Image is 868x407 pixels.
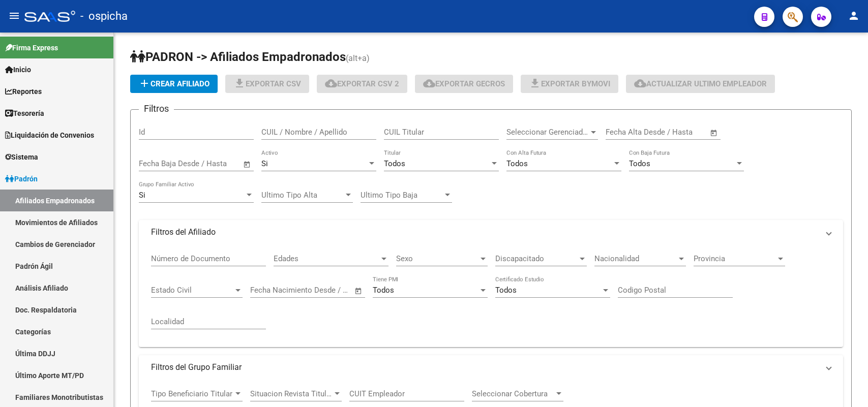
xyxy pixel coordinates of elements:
span: (alt+a) [346,53,370,63]
mat-icon: cloud_download [423,77,435,89]
span: Todos [506,159,528,168]
span: Estado Civil [151,286,233,295]
span: Exportar Bymovi [529,79,610,88]
span: Todos [373,286,394,295]
mat-icon: person [848,10,860,22]
button: Exportar CSV 2 [317,75,407,93]
button: Actualizar ultimo Empleador [626,75,775,93]
span: Exportar CSV 2 [325,79,399,88]
span: Ultimo Tipo Baja [361,191,443,200]
mat-icon: file_download [529,77,541,89]
mat-icon: cloud_download [634,77,646,89]
mat-icon: cloud_download [325,77,337,89]
span: Seleccionar Cobertura [472,389,554,398]
div: Filtros del Afiliado [139,244,843,347]
span: Firma Express [5,42,58,53]
input: Fecha inicio [606,128,647,137]
span: Edades [274,254,379,263]
button: Exportar Bymovi [521,75,618,93]
span: Si [139,191,145,200]
span: Exportar GECROS [423,79,505,88]
mat-icon: add [138,77,151,89]
span: Exportar CSV [233,79,301,88]
span: Todos [629,159,650,168]
button: Exportar GECROS [415,75,513,93]
span: Tipo Beneficiario Titular [151,389,233,398]
mat-panel-title: Filtros del Afiliado [151,227,819,238]
input: Fecha fin [189,159,238,168]
span: Ultimo Tipo Alta [261,191,344,200]
iframe: Intercom live chat [833,372,858,397]
h3: Filtros [139,102,174,116]
mat-panel-title: Filtros del Grupo Familiar [151,362,819,373]
span: Reportes [5,86,42,97]
button: Crear Afiliado [130,75,218,93]
span: Padrón [5,173,38,184]
span: Sistema [5,151,38,163]
mat-expansion-panel-header: Filtros del Grupo Familiar [139,355,843,380]
span: Actualizar ultimo Empleador [634,79,767,88]
span: Discapacitado [495,254,578,263]
button: Exportar CSV [225,75,309,93]
mat-expansion-panel-header: Filtros del Afiliado [139,220,843,244]
span: Provincia [694,254,776,263]
span: Nacionalidad [594,254,677,263]
input: Fecha inicio [139,159,180,168]
mat-icon: menu [8,10,20,22]
span: Liquidación de Convenios [5,130,94,141]
span: Inicio [5,64,31,75]
span: Seleccionar Gerenciador [506,128,589,137]
span: Todos [495,286,517,295]
span: - ospicha [80,5,128,27]
button: Open calendar [242,159,253,170]
span: Sexo [396,254,478,263]
input: Fecha fin [301,286,350,295]
span: Tesorería [5,108,44,119]
span: Si [261,159,268,168]
mat-icon: file_download [233,77,246,89]
input: Fecha fin [656,128,705,137]
span: PADRON -> Afiliados Empadronados [130,50,346,64]
button: Open calendar [708,127,720,139]
input: Fecha inicio [250,286,291,295]
span: Todos [384,159,405,168]
span: Crear Afiliado [138,79,209,88]
button: Open calendar [353,285,365,297]
span: Situacion Revista Titular [250,389,333,398]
